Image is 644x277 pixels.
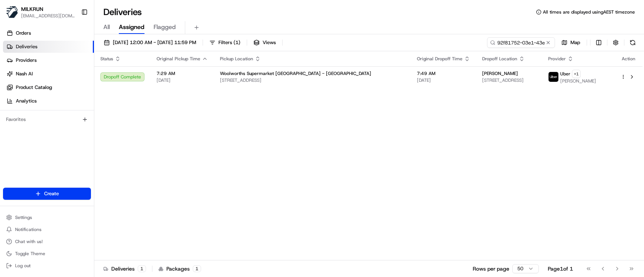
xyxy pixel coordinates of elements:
[3,81,94,93] a: Product Catalog
[3,113,91,125] div: Favorites
[3,95,94,107] a: Analytics
[16,70,33,77] span: Nash AI
[263,39,276,46] span: Views
[3,54,94,66] a: Providers
[548,265,573,272] div: Page 1 of 1
[543,9,635,15] span: All times are displayed using AEST timezone
[206,37,244,48] button: Filters(1)
[154,23,176,32] span: Flagged
[3,3,78,21] button: MILKRUNMILKRUN[EMAIL_ADDRESS][DOMAIN_NAME]
[487,37,555,48] input: Type to search
[103,6,142,18] h1: Deliveries
[15,263,31,269] span: Log out
[21,5,43,13] button: MILKRUN
[158,265,201,272] div: Packages
[482,77,536,83] span: [STREET_ADDRESS]
[16,43,37,50] span: Deliveries
[482,56,517,62] span: Dropoff Location
[473,265,509,272] p: Rows per page
[103,23,110,32] span: All
[417,77,470,83] span: [DATE]
[218,39,240,46] span: Filters
[220,77,405,83] span: [STREET_ADDRESS]
[417,56,463,62] span: Original Dropoff Time
[621,56,636,62] div: Action
[3,27,94,39] a: Orders
[3,260,91,271] button: Log out
[572,70,581,78] button: +1
[220,56,253,62] span: Pickup Location
[16,30,31,37] span: Orders
[558,37,584,48] button: Map
[193,265,201,272] div: 1
[113,39,196,46] span: [DATE] 12:00 AM - [DATE] 11:59 PM
[16,98,37,104] span: Analytics
[15,214,32,220] span: Settings
[119,23,144,32] span: Assigned
[3,68,94,80] a: Nash AI
[250,37,279,48] button: Views
[3,224,91,235] button: Notifications
[100,37,200,48] button: [DATE] 12:00 AM - [DATE] 11:59 PM
[15,239,43,245] span: Chat with us!
[157,77,208,83] span: [DATE]
[21,13,75,19] button: [EMAIL_ADDRESS][DOMAIN_NAME]
[6,6,18,18] img: MILKRUN
[16,57,37,64] span: Providers
[100,56,113,62] span: Status
[15,251,45,257] span: Toggle Theme
[3,212,91,223] button: Settings
[482,70,518,77] span: [PERSON_NAME]
[548,56,566,62] span: Provider
[560,71,570,77] span: Uber
[3,188,91,200] button: Create
[3,41,94,53] a: Deliveries
[560,78,596,84] span: [PERSON_NAME]
[3,236,91,247] button: Chat with us!
[3,248,91,259] button: Toggle Theme
[234,39,240,46] span: ( 1 )
[157,70,208,77] span: 7:29 AM
[16,84,52,91] span: Product Catalog
[138,265,146,272] div: 1
[549,72,558,82] img: uber-new-logo.jpeg
[220,70,371,77] span: Woolworths Supermarket [GEOGRAPHIC_DATA] - [GEOGRAPHIC_DATA]
[417,70,470,77] span: 7:49 AM
[157,56,200,62] span: Original Pickup Time
[570,39,580,46] span: Map
[103,265,146,272] div: Deliveries
[44,190,59,197] span: Create
[627,37,638,48] button: Refresh
[15,226,41,233] span: Notifications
